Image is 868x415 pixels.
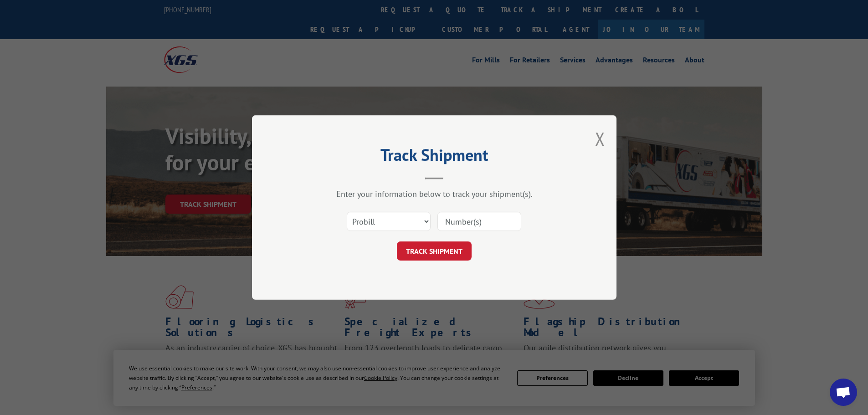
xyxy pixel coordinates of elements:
div: Enter your information below to track your shipment(s). [298,189,571,199]
input: Number(s) [437,212,521,231]
h2: Track Shipment [298,149,571,166]
button: TRACK SHIPMENT [397,241,472,261]
div: Open chat [830,379,857,406]
button: Close modal [595,127,605,151]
